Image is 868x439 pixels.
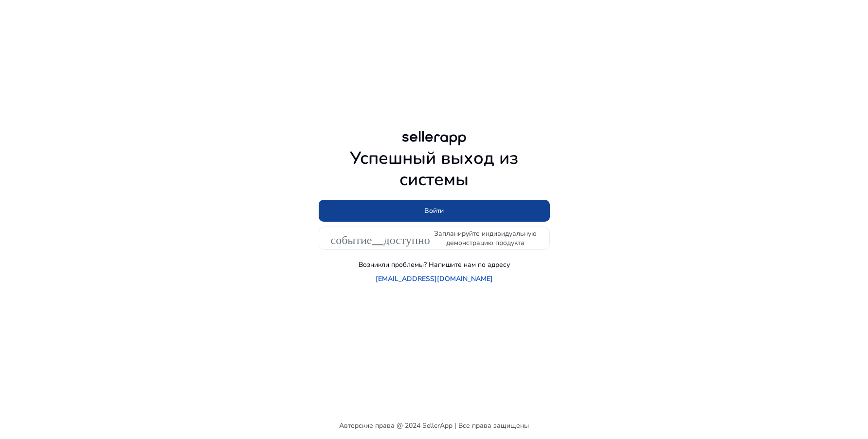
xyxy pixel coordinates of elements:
[424,206,444,215] font: Войти
[376,274,493,284] a: [EMAIL_ADDRESS][DOMAIN_NAME]
[359,260,510,269] font: Возникли проблемы? Напишите нам по адресу
[339,421,529,430] font: Авторские права @ 2024 SellerApp | Все права защищены
[319,200,550,222] button: Войти
[319,227,550,250] button: событие_доступноЗапланируйте индивидуальную демонстрацию продукта
[350,146,518,191] font: Успешный выход из системы
[376,274,493,283] font: [EMAIL_ADDRESS][DOMAIN_NAME]
[331,231,430,245] font: событие_доступно
[434,229,537,247] font: Запланируйте индивидуальную демонстрацию продукта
